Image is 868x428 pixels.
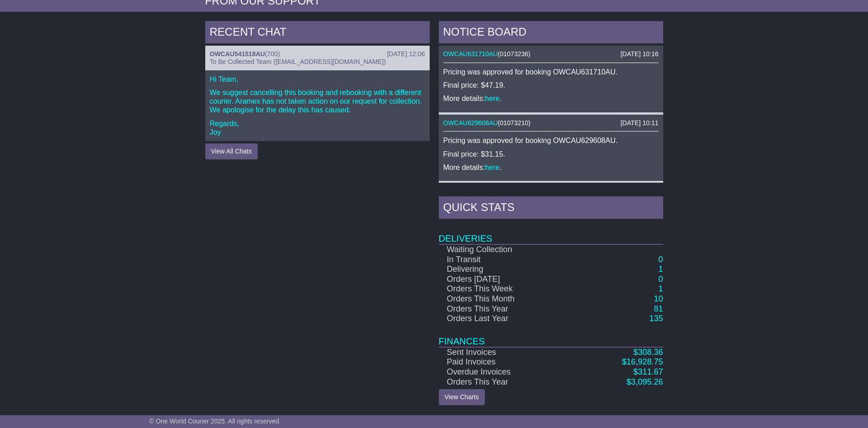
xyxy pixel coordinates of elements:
a: 0 [658,275,663,284]
div: Quick Stats [439,196,663,221]
td: Finances [439,324,663,347]
button: View All Chats [205,143,258,159]
a: here [485,95,499,102]
a: 135 [649,314,663,323]
div: RECENT CHAT [205,21,430,46]
td: Deliveries [439,221,663,244]
div: ( ) [443,50,659,58]
a: $308.36 [633,348,663,357]
a: $16,928.75 [622,357,663,366]
a: 10 [654,294,663,303]
p: Regards, Joy [210,119,425,137]
span: 16,928.75 [626,357,663,366]
a: here [485,164,499,171]
a: OWCAU629608AU [443,119,498,127]
span: 01073210 [500,119,528,127]
a: OWCAU541518AU [210,50,265,58]
td: Orders This Month [439,294,575,304]
td: Sent Invoices [439,347,575,358]
p: Pricing was approved for booking OWCAU631710AU. [443,68,659,76]
div: NOTICE BOARD [439,21,663,46]
td: Delivering [439,264,575,275]
td: Orders This Year [439,377,575,387]
span: 700 [267,50,278,58]
td: Orders This Week [439,284,575,294]
div: [DATE] 10:11 [620,119,658,127]
a: 1 [658,264,663,274]
a: View Charts [439,389,485,405]
td: Overdue Invoices [439,367,575,377]
div: ( ) [210,50,425,58]
a: OWCAU631710AU [443,50,498,58]
td: Orders This Year [439,304,575,314]
span: 308.36 [638,348,663,357]
td: In Transit [439,255,575,265]
a: $311.67 [633,367,663,376]
a: 1 [658,284,663,293]
div: ( ) [443,119,659,127]
td: Waiting Collection [439,244,575,255]
span: 01073236 [500,50,528,58]
div: [DATE] 12:06 [387,50,425,58]
p: Pricing was approved for booking OWCAU629608AU. [443,136,659,145]
td: Paid Invoices [439,357,575,367]
a: 81 [654,304,663,313]
span: 3,095.26 [631,377,663,386]
p: Final price: $31.15. [443,150,659,159]
a: $3,095.26 [626,377,663,386]
td: Orders Last Year [439,314,575,324]
div: [DATE] 10:16 [620,50,658,58]
a: 0 [658,255,663,264]
p: Hi Team, [210,75,425,84]
p: More details: . [443,94,659,103]
span: To Be Collected Team ([EMAIL_ADDRESS][DOMAIN_NAME]) [210,58,386,65]
p: Final price: $47.19. [443,81,659,90]
td: Orders [DATE] [439,275,575,285]
p: More details: . [443,163,659,172]
span: 311.67 [638,367,663,376]
p: We suggest cancelling this booking and rebooking with a different courier. Aramex has not taken a... [210,88,425,115]
span: © One World Courier 2025. All rights reserved. [149,417,281,425]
